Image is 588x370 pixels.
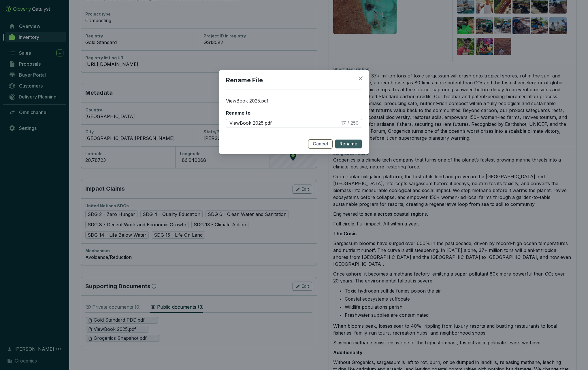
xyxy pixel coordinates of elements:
span: Cancel [313,141,328,147]
span: 17 / 250 [341,120,359,126]
button: Cancel [308,139,333,149]
span: Rename [340,141,357,147]
h2: Rename File [226,76,362,90]
p: ViewBook 2025.pdf [226,98,362,104]
button: Rename [335,139,362,149]
label: Rename to [226,110,250,116]
span: close [358,76,363,81]
button: Close [356,74,365,83]
span: Close [356,76,365,81]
